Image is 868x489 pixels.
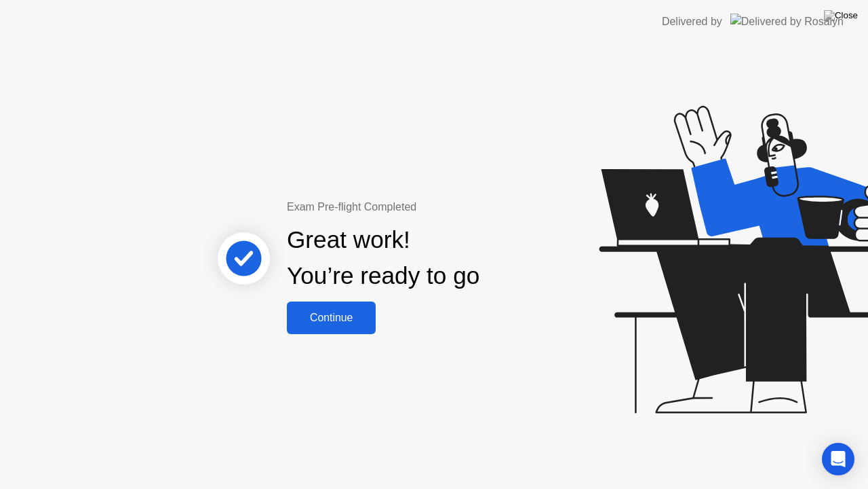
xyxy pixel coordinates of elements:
div: Continue [291,312,372,324]
img: Close [824,10,858,21]
div: Open Intercom Messenger [822,443,854,475]
button: Continue [287,302,376,334]
div: Delivered by [662,14,722,30]
div: Great work! You’re ready to go [287,222,479,294]
div: Exam Pre-flight Completed [287,199,567,215]
img: Delivered by Rosalyn [730,14,844,29]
